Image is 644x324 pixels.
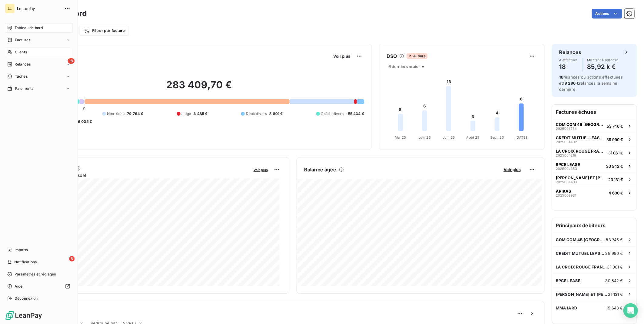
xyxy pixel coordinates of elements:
[34,79,364,97] h2: 283 409,70 €
[15,284,23,289] span: Aide
[504,167,521,172] span: Voir plus
[556,194,576,197] span: 2025003931
[556,175,606,180] span: [PERSON_NAME] ET [PERSON_NAME]
[14,259,37,265] span: Notifications
[608,150,623,155] span: 31 061 €
[552,133,636,146] button: CREDIT MUTUEL LEASING202500440239 990 €
[587,62,618,72] h4: 85,92 k €
[609,191,623,195] span: 4 600 €
[15,74,28,79] span: Tâches
[607,124,623,129] span: 53 746 €
[556,127,577,130] span: 2025003734
[606,237,623,242] span: 53 746 €
[552,159,636,173] button: BPCE LEASE202500435330 542 €
[15,296,38,301] span: Déconnexion
[252,167,270,172] button: Voir plus
[246,111,267,116] span: Débit divers
[5,4,15,13] div: LL
[556,189,571,194] span: ARIKAS
[552,173,636,186] button: [PERSON_NAME] ET [PERSON_NAME]202500440323 131 €
[76,119,92,124] span: -6 005 €
[556,251,605,256] span: CREDIT MUTUEL LEASING
[552,119,636,133] button: COM COM 4B [GEOGRAPHIC_DATA]202500373453 746 €
[556,265,607,269] span: LA CROIX ROUGE FRANCAISE
[502,167,522,172] button: Voir plus
[15,37,30,43] span: Factures
[387,52,397,60] h6: DSO
[490,135,504,140] tspan: Sept. 25
[556,162,580,167] span: BPCE LEASE
[563,81,579,86] span: 19 296 €
[606,305,623,310] span: 15 648 €
[623,303,638,318] div: Open Intercom Messenger
[606,164,623,169] span: 30 542 €
[68,58,75,64] span: 18
[556,149,606,154] span: LA CROIX ROUGE FRANCAISE
[83,106,86,111] span: 0
[556,305,577,310] span: MMA IARD
[15,247,28,253] span: Imports
[15,272,56,277] span: Paramètres et réglages
[556,135,604,140] span: CREDIT MUTUEL LEASING
[559,49,581,56] h6: Relances
[608,177,623,182] span: 23 131 €
[194,111,208,116] span: 3 485 €
[79,26,129,35] button: Filtrer par facture
[556,278,581,283] span: BPCE LEASE
[127,111,143,116] span: 79 764 €
[407,53,427,59] span: 4 jours
[388,64,418,69] span: 6 derniers mois
[466,135,480,140] tspan: Août 25
[556,167,577,170] span: 2025004353
[15,62,31,67] span: Relances
[556,180,577,184] span: 2025004403
[15,86,33,91] span: Paiements
[552,146,636,159] button: LA CROIX ROUGE FRANCAISE202500421631 061 €
[608,292,623,297] span: 21 131 €
[559,58,577,62] span: À effectuer
[321,111,344,116] span: Crédit divers
[253,168,268,172] span: Voir plus
[607,265,623,269] span: 31 061 €
[346,111,364,116] span: -55 434 €
[515,135,527,140] tspan: [DATE]
[559,75,563,79] span: 18
[606,137,623,142] span: 39 990 €
[395,135,406,140] tspan: Mai 25
[556,237,606,242] span: COM COM 4B [GEOGRAPHIC_DATA]
[552,186,636,199] button: ARIKAS20250039314 600 €
[605,278,623,283] span: 30 542 €
[107,111,125,116] span: Non-échu
[592,9,622,19] button: Actions
[15,25,43,31] span: Tableau de bord
[556,140,577,144] span: 2025004402
[269,111,283,116] span: 8 801 €
[418,135,431,140] tspan: Juin 25
[333,54,350,59] span: Voir plus
[5,282,72,291] a: Aide
[552,105,636,119] h6: Factures échues
[304,166,337,173] h6: Balance âgée
[556,122,604,127] span: COM COM 4B [GEOGRAPHIC_DATA]
[559,75,623,92] span: relances ou actions effectuées et relancés la semaine dernière.
[587,58,618,62] span: Montant à relancer
[331,53,352,59] button: Voir plus
[69,256,75,262] span: 8
[5,311,42,320] img: Logo LeanPay
[556,292,608,297] span: [PERSON_NAME] ET [PERSON_NAME]
[552,218,636,233] h6: Principaux débiteurs
[443,135,455,140] tspan: Juil. 25
[182,111,191,116] span: Litige
[559,62,577,72] h4: 18
[605,251,623,256] span: 39 990 €
[34,172,249,178] span: Chiffre d'affaires mensuel
[17,6,61,11] span: Le Loulay
[15,49,27,55] span: Clients
[556,154,576,157] span: 2025004216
